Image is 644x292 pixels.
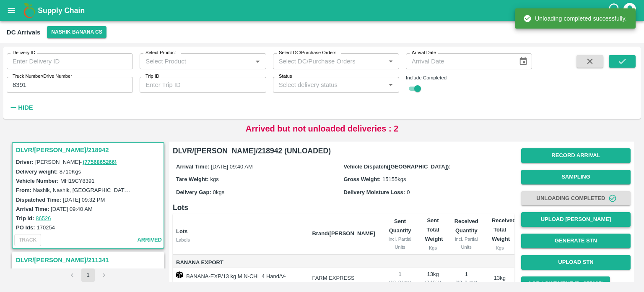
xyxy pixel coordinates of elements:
[213,189,224,195] span: 0 kgs
[60,178,95,184] label: MH19CY8391
[425,279,441,286] div: ( 0.15 %)
[13,73,72,80] label: Truck Number/Drive Number
[389,218,411,234] b: Sent Quantity
[389,279,412,286] div: ( 13, 0 kgs)
[492,244,508,252] div: Kgs
[425,217,443,242] b: Sent Total Weight
[37,224,55,231] label: 170254
[492,217,516,242] b: Received Total Weight
[38,6,85,15] b: Supply Chain
[521,276,610,291] button: AQR ( Shipment Id: 355105)
[33,187,249,193] label: Nashik, Nashik, [GEOGRAPHIC_DATA], [GEOGRAPHIC_DATA], [GEOGRAPHIC_DATA]
[21,2,38,19] img: logo
[16,255,163,266] h3: DLVR/[PERSON_NAME]/211341
[16,168,58,175] label: Delivery weight:
[16,187,31,193] label: From:
[38,5,608,16] a: Supply Chain
[521,148,631,163] button: Record Arrival
[173,202,514,213] h6: Lots
[137,235,162,245] span: arrived
[485,268,514,289] td: 13 kg
[210,176,219,182] span: kgs
[60,168,81,175] label: 8710 Kgs
[16,224,35,231] label: PO Ids:
[16,215,34,221] label: Trip Id:
[407,189,410,195] span: 0
[521,191,631,206] button: Unloading Completed
[176,176,209,182] label: Tare Weight:
[521,234,631,248] button: Generate STN
[406,53,512,69] input: Arrival Date
[418,268,448,289] td: 13 kg
[521,255,631,270] button: Upload STN
[406,74,532,82] div: Include Completed
[83,159,117,165] a: (7756865266)
[63,197,105,203] label: [DATE] 09:32 PM
[425,244,441,252] div: Kgs
[312,230,375,237] b: Brand/[PERSON_NAME]
[344,189,405,195] label: Delivery Moisture Loss:
[252,56,263,67] button: Open
[382,176,406,182] span: 15155 kgs
[16,197,61,203] label: Dispatched Time:
[176,236,305,244] div: Labels
[385,79,396,90] button: Open
[36,215,51,221] a: 86526
[521,212,631,227] button: Upload [PERSON_NAME]
[344,163,451,170] label: Vehicle Dispatch([GEOGRAPHIC_DATA]):
[7,100,35,115] button: Hide
[176,163,209,170] label: Arrival Time:
[18,104,33,111] strong: Hide
[176,271,183,278] img: box
[140,77,266,93] input: Enter Trip ID
[454,235,478,251] div: incl. Partial Units
[454,279,478,286] div: ( 13, 0 kgs)
[142,56,249,67] input: Select Product
[2,1,21,20] button: open drawer
[382,268,418,289] td: 1
[176,258,305,268] span: Banana Export
[279,73,292,80] label: Status
[7,53,133,69] input: Enter Delivery ID
[7,77,133,93] input: Enter Truck Number/Drive Number
[275,56,372,67] input: Select DC/Purchase Orders
[13,50,35,56] label: Delivery ID
[608,3,622,18] div: customer-support
[16,159,34,165] label: Driver:
[279,50,336,56] label: Select DC/Purchase Orders
[35,159,117,165] span: [PERSON_NAME] -
[51,206,92,212] label: [DATE] 09:40 AM
[275,79,383,90] input: Select delivery status
[344,176,381,182] label: Gross Weight:
[16,206,49,212] label: Arrival Time:
[211,163,252,170] span: [DATE] 09:40 AM
[81,268,95,282] button: page 1
[145,73,159,80] label: Trip ID
[523,11,627,26] div: Unloading completed successfully.
[64,268,112,282] nav: pagination navigation
[622,2,637,19] div: account of current user
[176,228,187,234] b: Lots
[176,189,211,195] label: Delivery Gap:
[385,56,396,67] button: Open
[515,53,531,69] button: Choose date
[521,170,631,184] button: Sampling
[454,218,478,234] b: Received Quantity
[47,26,106,38] button: Select DC
[412,50,436,56] label: Arrival Date
[389,235,412,251] div: incl. Partial Units
[16,178,59,184] label: Vehicle Number:
[145,50,176,56] label: Select Product
[448,268,485,289] td: 1
[173,145,514,157] h6: DLVR/[PERSON_NAME]/218942 (UNLOADED)
[7,27,40,38] div: DC Arrivals
[246,122,399,135] p: Arrived but not unloaded deliveries : 2
[305,268,382,289] td: FARM EXPRESS
[173,268,305,289] td: BANANA-EXP/13 kg M N-CHL 4 Hand/V-[PERSON_NAME]/468FEX/190825
[16,145,163,155] h3: DLVR/[PERSON_NAME]/218942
